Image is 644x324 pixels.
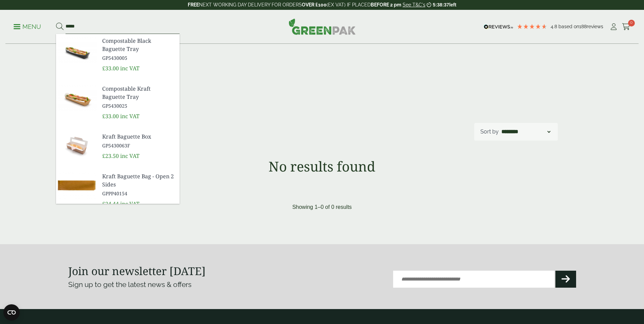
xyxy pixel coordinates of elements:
a: Menu [14,23,41,30]
img: GreenPak Supplies [289,18,356,35]
a: Kraft Baguette Bag - Open 2 Sides GPPP40154 [102,172,174,197]
h1: No results found [68,158,576,175]
span: inc VAT [120,112,140,120]
strong: OVER £100 [302,2,327,7]
span: inc VAT [120,152,140,160]
span: Compostable Black Baguette Tray [102,37,174,53]
span: GP5430005 [102,54,174,61]
span: GPPP40154 [102,190,174,197]
span: GP5430063F [102,142,174,149]
img: GP5430005 [56,34,97,67]
span: reviews [587,24,603,29]
img: GPPP40154 [56,169,97,202]
strong: Join our newsletter [DATE] [68,264,206,278]
span: 188 [579,24,587,29]
span: 0 [628,20,635,26]
h1: Shop [87,68,322,88]
button: Open CMP widget [3,304,20,321]
p: Showing 1–0 of 0 results [292,203,352,211]
a: 0 [622,22,630,32]
span: £23.50 [102,152,119,160]
span: £33.00 [102,65,119,72]
span: left [449,2,456,7]
span: 4.8 [551,24,558,29]
span: £33.00 [102,112,119,120]
p: Sort by [480,128,499,136]
span: Based on [558,24,579,29]
strong: BEFORE 2 pm [371,2,401,7]
span: 5:38:37 [433,2,449,7]
span: GP5430025 [102,102,174,109]
span: inc VAT [120,65,140,72]
div: 4.79 Stars [517,23,547,30]
a: Compostable Black Baguette Tray GP5430005 [102,37,174,61]
strong: FREE [188,2,199,7]
i: Cart [622,23,630,30]
p: Sign up to get the latest news & offers [68,279,297,290]
a: Compostable Kraft Baguette Tray GP5430025 [102,85,174,109]
a: Kraft Baguette Box GP5430063F [102,132,174,149]
img: REVIEWS.io [484,24,513,29]
span: Compostable Kraft Baguette Tray [102,85,174,101]
span: Kraft Baguette Bag - Open 2 Sides [102,172,174,188]
span: £24.44 [102,200,119,208]
img: GP5430025 [56,82,97,114]
span: inc VAT [120,200,140,208]
select: Shop order [500,128,552,136]
i: My Account [609,23,618,30]
a: See T&C's [403,2,425,7]
p: Menu [14,23,41,31]
span: Kraft Baguette Box [102,132,174,141]
img: GP5430063F [56,130,97,162]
